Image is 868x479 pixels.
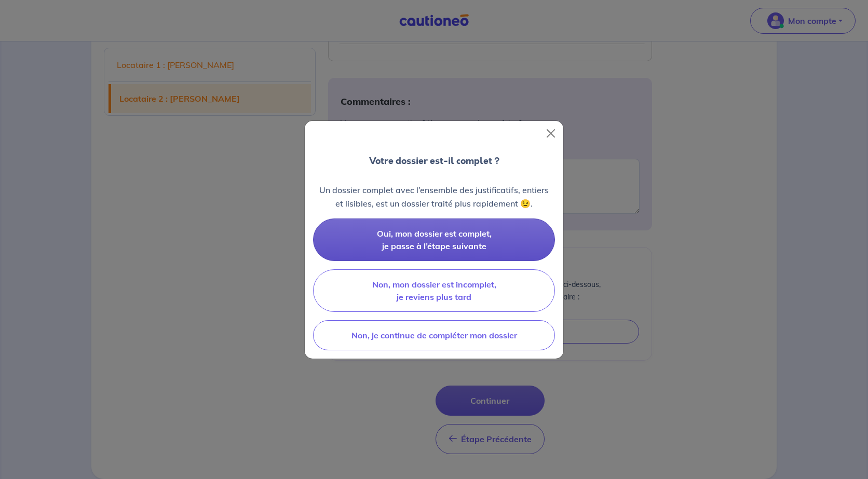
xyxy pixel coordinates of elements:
button: Oui, mon dossier est complet, je passe à l’étape suivante [313,218,555,261]
button: Non, je continue de compléter mon dossier [313,320,555,350]
span: Oui, mon dossier est complet, je passe à l’étape suivante [377,228,492,251]
button: Close [542,125,559,142]
span: Non, mon dossier est incomplet, je reviens plus tard [372,279,496,302]
p: Un dossier complet avec l’ensemble des justificatifs, entiers et lisibles, est un dossier traité ... [313,183,555,210]
button: Non, mon dossier est incomplet, je reviens plus tard [313,269,555,312]
p: Votre dossier est-il complet ? [369,154,499,168]
span: Non, je continue de compléter mon dossier [351,330,517,340]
